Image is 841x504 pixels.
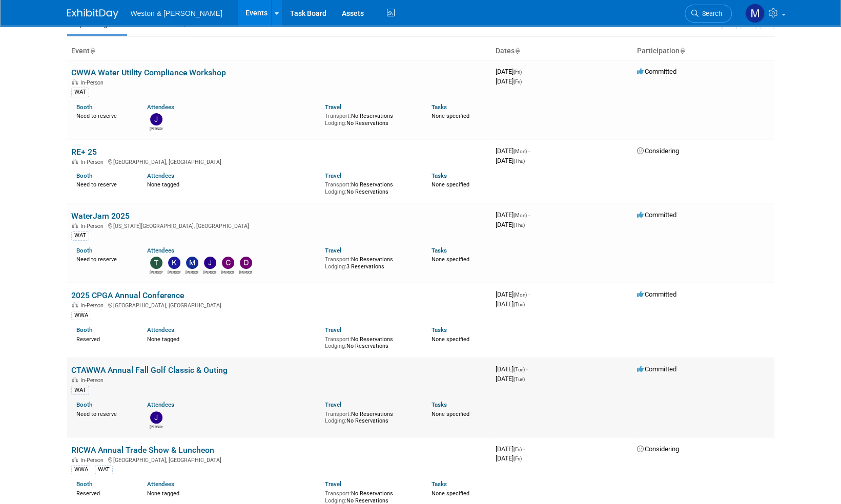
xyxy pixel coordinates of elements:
[496,445,525,453] span: [DATE]
[528,147,530,155] span: -
[95,465,113,474] div: WAT
[685,5,732,23] a: Search
[71,221,487,229] div: [US_STATE][GEOGRAPHIC_DATA], [GEOGRAPHIC_DATA]
[496,68,525,75] span: [DATE]
[514,213,527,218] span: (Mon)
[523,68,525,75] span: -
[71,147,97,157] a: RE+ 25
[325,334,416,350] div: No Reservations No Reservations
[325,336,351,343] span: Transport:
[71,386,89,395] div: WAT
[71,301,487,309] div: [GEOGRAPHIC_DATA], [GEOGRAPHIC_DATA]
[203,269,216,275] div: Jason Gillespie
[325,417,346,424] span: Lodging:
[76,326,92,333] a: Booth
[168,257,180,269] img: Kevin MacKinnon
[325,247,341,254] a: Travel
[496,211,530,219] span: [DATE]
[496,157,525,164] span: [DATE]
[71,88,89,97] div: WAT
[71,455,487,464] div: [GEOGRAPHIC_DATA], [GEOGRAPHIC_DATA]
[221,269,234,275] div: Charles Gant
[131,9,222,17] span: Weston & [PERSON_NAME]
[80,302,107,309] span: In-Person
[432,490,469,497] span: None specified
[76,254,132,263] div: Need to reserve
[325,497,346,504] span: Lodging:
[147,401,174,408] a: Attendees
[325,401,341,408] a: Travel
[76,480,92,488] a: Booth
[71,290,184,300] a: 2025 CPGA Annual Conference
[432,256,469,263] span: None specified
[76,409,132,418] div: Need to reserve
[745,4,765,23] img: Mary Ann Trujillo
[528,211,530,219] span: -
[514,69,522,75] span: (Fri)
[76,401,92,408] a: Booth
[637,211,676,219] span: Committed
[71,465,91,474] div: WWA
[204,257,216,269] img: Jason Gillespie
[71,231,89,240] div: WAT
[637,445,679,453] span: Considering
[699,10,722,17] span: Search
[80,377,107,384] span: In-Person
[432,480,447,488] a: Tasks
[186,257,198,269] img: Margaret McCarthy
[432,401,447,408] a: Tasks
[80,79,107,86] span: In-Person
[147,179,317,188] div: None tagged
[325,103,341,111] a: Travel
[514,447,522,452] span: (Fri)
[72,79,78,85] img: In-Person Event
[72,457,78,462] img: In-Person Event
[325,480,341,488] a: Travel
[325,409,416,425] div: No Reservations No Reservations
[147,488,317,497] div: None tagged
[526,365,528,373] span: -
[325,263,346,270] span: Lodging:
[496,147,530,155] span: [DATE]
[325,179,416,195] div: No Reservations No Reservations
[71,211,130,221] a: WaterJam 2025
[325,188,346,195] span: Lodging:
[523,445,525,453] span: -
[325,490,351,497] span: Transport:
[325,113,351,119] span: Transport:
[71,445,214,455] a: RICWA Annual Trade Show & Luncheon
[150,424,162,430] div: John Jolls
[515,47,520,55] a: Sort by Start Date
[325,343,346,349] span: Lodging:
[325,411,351,417] span: Transport:
[147,172,174,179] a: Attendees
[496,221,525,228] span: [DATE]
[186,269,198,275] div: Margaret McCarthy
[496,300,525,308] span: [DATE]
[150,269,162,275] div: Tony Zerilli
[67,9,118,19] img: ExhibitDay
[637,68,676,75] span: Committed
[514,158,525,164] span: (Thu)
[496,365,528,373] span: [DATE]
[432,247,447,254] a: Tasks
[325,254,416,270] div: No Reservations 3 Reservations
[491,43,633,60] th: Dates
[147,480,174,488] a: Attendees
[633,43,774,60] th: Participation
[80,159,107,165] span: In-Person
[432,181,469,188] span: None specified
[432,113,469,119] span: None specified
[76,488,132,497] div: Reserved
[325,326,341,333] a: Travel
[325,111,416,127] div: No Reservations No Reservations
[80,457,107,464] span: In-Person
[71,157,487,165] div: [GEOGRAPHIC_DATA], [GEOGRAPHIC_DATA]
[147,326,174,333] a: Attendees
[150,113,162,125] img: John Jolls
[496,290,530,298] span: [DATE]
[637,365,676,373] span: Committed
[496,454,522,462] span: [DATE]
[150,125,162,132] div: John Jolls
[514,222,525,228] span: (Thu)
